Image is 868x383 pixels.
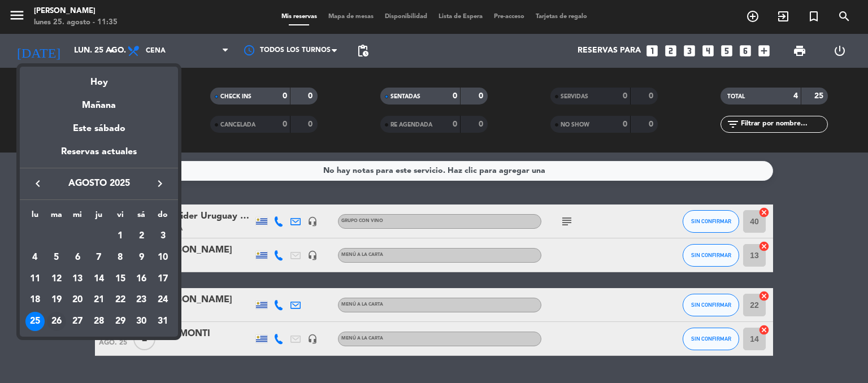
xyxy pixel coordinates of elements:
div: 6 [68,248,87,267]
div: 19 [47,290,66,310]
td: 25 de agosto de 2025 [24,311,46,332]
th: lunes [24,208,46,226]
td: 8 de agosto de 2025 [110,247,131,268]
td: 31 de agosto de 2025 [152,311,173,332]
div: 15 [111,269,130,289]
div: 25 [25,312,45,331]
div: 14 [89,269,108,289]
td: 1 de agosto de 2025 [110,225,131,247]
div: 18 [25,290,45,310]
td: 21 de agosto de 2025 [88,289,110,311]
td: 11 de agosto de 2025 [24,268,46,290]
td: 10 de agosto de 2025 [152,247,173,268]
div: 29 [111,312,130,331]
div: 28 [89,312,108,331]
div: Hoy [20,67,178,90]
td: 12 de agosto de 2025 [46,268,67,290]
div: 13 [68,269,87,289]
div: 9 [132,248,151,267]
th: miércoles [67,208,88,226]
div: Reservas actuales [20,145,178,168]
div: 17 [153,269,172,289]
div: 12 [47,269,66,289]
td: 30 de agosto de 2025 [131,311,153,332]
div: 30 [132,312,151,331]
td: 7 de agosto de 2025 [88,247,110,268]
td: 5 de agosto de 2025 [46,247,67,268]
th: sábado [131,208,153,226]
div: 4 [25,248,45,267]
td: 15 de agosto de 2025 [110,268,131,290]
td: 18 de agosto de 2025 [24,289,46,311]
div: 11 [25,269,45,289]
div: 3 [153,227,172,246]
td: 17 de agosto de 2025 [152,268,173,290]
td: 20 de agosto de 2025 [67,289,88,311]
th: viernes [110,208,131,226]
th: jueves [88,208,110,226]
i: keyboard_arrow_left [31,177,45,190]
div: 22 [111,290,130,310]
th: martes [46,208,67,226]
div: 23 [132,290,151,310]
button: keyboard_arrow_right [150,176,170,191]
td: 9 de agosto de 2025 [131,247,153,268]
div: 1 [111,227,130,246]
td: 4 de agosto de 2025 [24,247,46,268]
td: 22 de agosto de 2025 [110,289,131,311]
div: Mañana [20,90,178,113]
div: 8 [111,248,130,267]
td: 6 de agosto de 2025 [67,247,88,268]
div: 5 [47,248,66,267]
td: 24 de agosto de 2025 [152,289,173,311]
td: 13 de agosto de 2025 [67,268,88,290]
td: 27 de agosto de 2025 [67,311,88,332]
td: 23 de agosto de 2025 [131,289,153,311]
td: 28 de agosto de 2025 [88,311,110,332]
td: 26 de agosto de 2025 [46,311,67,332]
button: keyboard_arrow_left [28,176,48,191]
td: AGO. [24,225,110,247]
div: 26 [47,312,66,331]
td: 29 de agosto de 2025 [110,311,131,332]
span: agosto 2025 [48,176,150,191]
td: 14 de agosto de 2025 [88,268,110,290]
div: 31 [153,312,172,331]
div: 20 [68,290,87,310]
div: Este sábado [20,113,178,145]
i: keyboard_arrow_right [153,177,167,190]
div: 2 [132,227,151,246]
td: 2 de agosto de 2025 [131,225,153,247]
td: 16 de agosto de 2025 [131,268,153,290]
div: 27 [68,312,87,331]
th: domingo [152,208,173,226]
div: 10 [153,248,172,267]
div: 21 [89,290,108,310]
td: 19 de agosto de 2025 [46,289,67,311]
div: 16 [132,269,151,289]
td: 3 de agosto de 2025 [152,225,173,247]
div: 24 [153,290,172,310]
div: 7 [89,248,108,267]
